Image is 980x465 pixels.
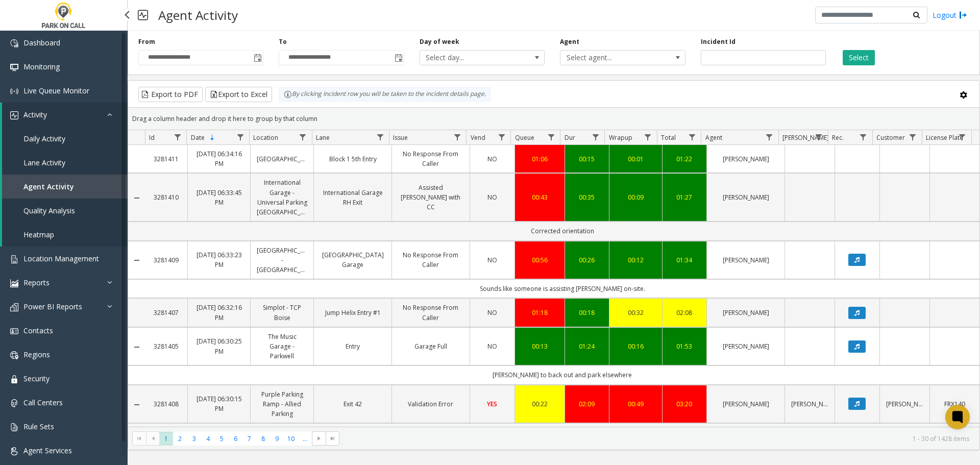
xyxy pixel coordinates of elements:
[138,37,155,46] label: From
[151,255,181,265] a: 3281409
[256,432,270,446] span: Page 8
[616,308,655,317] a: 00:32
[571,192,603,202] a: 00:35
[398,250,463,270] a: No Response From Caller
[487,193,497,202] span: NO
[487,256,497,264] span: NO
[685,130,699,144] a: Total Filter Menu
[571,154,603,164] a: 00:15
[713,255,778,265] a: [PERSON_NAME]
[876,133,905,142] span: Customer
[669,255,701,265] div: 01:34
[476,399,508,409] a: YES
[669,154,701,164] a: 01:22
[205,87,272,102] button: Export to Excel
[616,192,655,202] a: 00:09
[128,130,979,427] div: Data table
[10,111,18,119] img: 'icon'
[521,192,558,202] div: 00:43
[521,308,558,317] a: 01:18
[10,39,18,47] img: 'icon'
[191,133,205,142] span: Date
[253,133,278,142] span: Location
[10,87,18,95] img: 'icon'
[257,246,307,275] a: [GEOGRAPHIC_DATA] - [GEOGRAPHIC_DATA]
[194,394,244,413] a: [DATE] 06:30:15 PM
[151,192,181,202] a: 3281410
[521,399,558,409] a: 00:22
[145,279,979,298] td: Sounds like someone is assisting [PERSON_NAME] on-site.
[669,308,701,317] a: 02:08
[2,223,128,247] a: Heatmap
[393,133,408,142] span: Issue
[856,130,870,144] a: Rec. Filter Menu
[151,399,181,409] a: 3281408
[320,250,385,270] a: [GEOGRAPHIC_DATA] Garage
[208,134,216,142] span: Sortable
[571,399,603,409] a: 02:09
[284,90,292,99] img: infoIcon.svg
[23,110,47,119] span: Activity
[194,303,244,322] a: [DATE] 06:32:16 PM
[515,133,534,142] span: Queue
[187,432,201,446] span: Page 3
[329,434,337,443] span: Go to the last page
[270,432,284,446] span: Page 9
[10,447,18,455] img: 'icon'
[23,374,50,383] span: Security
[128,401,145,409] a: Collapse Details
[10,303,18,311] img: 'icon'
[487,400,497,408] span: YES
[669,399,701,409] a: 03:20
[326,431,339,446] span: Go to the last page
[571,308,603,317] a: 00:18
[201,432,215,446] span: Page 4
[616,255,655,265] a: 00:12
[149,133,155,142] span: Id
[713,192,778,202] a: [PERSON_NAME]
[521,341,558,351] a: 00:13
[701,37,736,46] label: Incident Id
[955,130,969,144] a: License Plate Filter Menu
[279,37,287,46] label: To
[257,154,307,164] a: [GEOGRAPHIC_DATA]
[571,341,603,351] div: 01:24
[10,327,18,335] img: 'icon'
[284,432,298,446] span: Page 10
[571,255,603,265] div: 00:26
[320,341,385,351] a: Entry
[23,38,60,47] span: Dashboard
[151,308,181,317] a: 3281407
[487,308,497,317] span: NO
[320,308,385,317] a: Jump Helix Entry #1
[450,130,464,144] a: Issue Filter Menu
[128,256,145,264] a: Collapse Details
[215,432,229,446] span: Page 5
[279,87,491,102] div: By clicking Incident row you will be taken to the incident details page.
[521,154,558,164] a: 01:06
[812,130,826,144] a: Parker Filter Menu
[616,399,655,409] a: 00:49
[713,341,778,351] a: [PERSON_NAME]
[544,130,558,144] a: Queue Filter Menu
[10,423,18,431] img: 'icon'
[23,398,63,407] span: Call Centers
[23,158,65,167] span: Lane Activity
[959,10,967,20] img: logout
[145,365,979,384] td: [PERSON_NAME] to back out and park elsewhere
[791,399,828,409] a: [PERSON_NAME]
[521,255,558,265] div: 00:56
[23,326,53,335] span: Contacts
[316,133,330,142] span: Lane
[128,194,145,202] a: Collapse Details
